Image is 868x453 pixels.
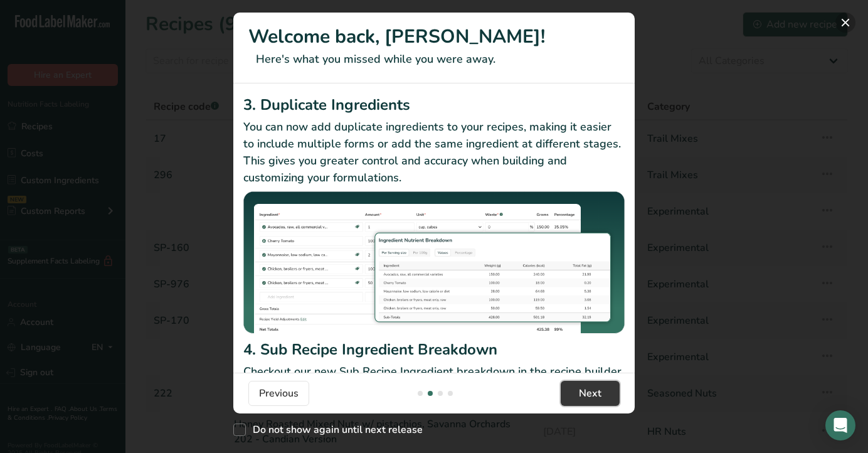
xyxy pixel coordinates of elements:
[248,381,309,406] button: Previous
[248,51,620,68] p: Here's what you missed while you were away.
[825,410,855,440] div: Open Intercom Messenger
[248,23,620,51] h1: Welcome back, [PERSON_NAME]!
[246,424,423,436] span: Do not show again until next release
[259,386,299,401] span: Previous
[243,93,625,116] h2: 3. Duplicate Ingredients
[243,338,625,361] h2: 4. Sub Recipe Ingredient Breakdown
[243,191,625,334] img: Duplicate Ingredients
[561,381,620,406] button: Next
[243,119,625,186] p: You can now add duplicate ingredients to your recipes, making it easier to include multiple forms...
[243,363,625,414] p: Checkout our new Sub Recipe Ingredient breakdown in the recipe builder. You can now see your Reci...
[579,386,601,401] span: Next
